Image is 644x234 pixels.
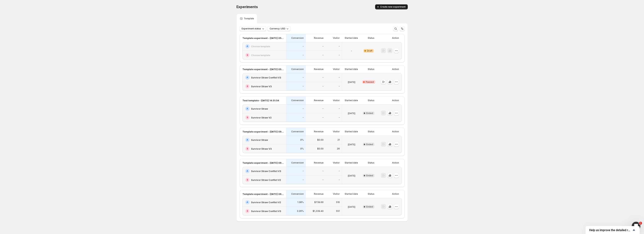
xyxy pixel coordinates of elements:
[303,85,304,88] p: -
[242,161,284,165] p: Template experiment - [DATE] 09:55:32
[589,228,636,232] button: Show survey - Help us improve the detailed report for A/B campaigns
[333,130,340,133] p: Visitor
[333,161,340,164] p: Visitor
[392,99,399,102] p: Action
[303,45,304,48] p: -
[336,201,340,204] p: 510
[351,49,352,53] p: -
[239,26,266,31] button: Experiment status
[251,107,268,111] h2: Survivor Straw
[322,178,324,181] p: -
[270,27,285,30] span: Currency: USD
[339,76,340,79] p: -
[333,68,340,71] p: Visitor
[368,193,374,195] p: Status
[303,178,304,181] p: -
[368,37,374,39] p: Status
[339,45,340,48] p: -
[368,130,374,133] p: Status
[339,178,340,181] p: -
[242,27,261,30] span: Experiment status
[339,85,340,88] p: -
[303,170,304,173] p: -
[291,68,304,71] p: Conversion
[267,26,290,31] button: Currency: USD
[392,68,399,71] p: Action
[314,99,324,102] p: Revenue
[375,4,408,9] button: Create new experiment
[297,210,304,213] p: 3.26%
[303,116,304,119] p: -
[366,174,373,177] span: Ended
[317,138,324,141] p: $0.00
[337,147,340,150] p: 26
[367,49,372,52] span: Draft
[247,76,248,79] h2: A
[314,161,324,164] p: Revenue
[366,81,374,83] span: Paused
[251,45,270,48] h2: Choose template
[291,37,304,39] p: Conversion
[392,161,399,164] p: Action
[632,222,640,230] iframe: Intercom live chat
[348,143,355,146] p: [DATE]
[589,228,632,232] span: Help us improve the detailed report for A/B campaigns
[368,99,374,102] p: Status
[348,80,355,84] p: [DATE]
[348,205,355,209] p: [DATE]
[303,76,304,79] p: -
[242,130,284,133] p: Template experiment - [DATE] 09:11:00
[247,116,248,119] h2: B
[251,116,272,119] h2: Survivor Straw V2
[251,138,268,142] h2: Survivor Straw
[242,192,284,196] p: Template experiment - [DATE] 06:13:46
[322,116,324,119] p: -
[333,193,340,195] p: Visitor
[366,205,373,208] span: Ended
[300,138,304,141] p: 0%
[242,67,284,71] p: Template experiment - [DATE] 05:39:30
[392,37,399,39] p: Action
[247,54,248,57] h2: B
[297,201,304,204] p: 1.38%
[314,37,324,39] p: Revenue
[247,45,248,48] h2: A
[317,147,324,150] p: $0.00
[251,147,272,151] h2: Survivor Straw V3
[247,201,248,204] h2: A
[380,5,406,8] span: Create new experiment
[291,193,304,195] p: Conversion
[322,85,324,88] p: -
[368,68,374,71] p: Status
[303,54,304,57] p: -
[322,54,324,57] p: -
[251,169,281,173] h2: Survivor Straw Conflict V3
[345,99,358,102] p: Started date
[247,107,248,110] h2: A
[251,209,281,213] h2: Survivor Straw Conflict V3
[337,138,340,141] p: 21
[242,36,284,40] p: Template experiment - [DATE] 05:37:45
[339,54,340,57] p: -
[348,111,355,115] p: [DATE]
[251,53,270,57] h2: Choose template
[247,210,248,213] h2: B
[244,17,254,20] p: Template
[400,26,405,31] button: Sort the results
[392,193,399,195] p: Action
[247,147,248,150] h2: B
[345,193,358,195] p: Started date
[322,170,324,173] p: -
[291,161,304,164] p: Conversion
[314,201,324,204] p: $739.66
[366,143,373,146] span: Ended
[313,210,324,213] p: $1,339.40
[345,130,358,133] p: Started date
[339,170,340,173] p: -
[251,76,281,79] h2: Survivor Straw Conflict V3
[247,138,248,141] h2: A
[339,107,340,110] p: -
[314,130,324,133] p: Revenue
[339,116,340,119] p: -
[242,99,279,102] p: Test template - [DATE] 14:51:54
